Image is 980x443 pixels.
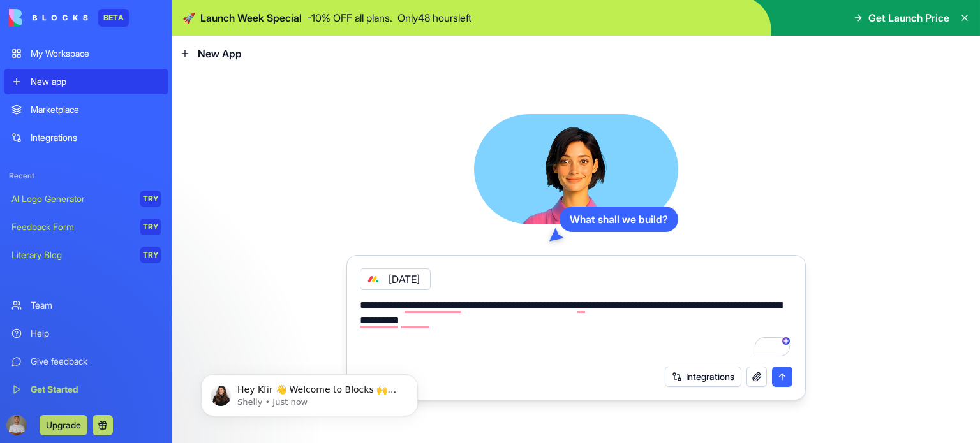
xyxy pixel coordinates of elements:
[4,214,168,240] a: Feedback FormTRY
[4,171,168,181] span: Recent
[4,242,168,268] a: Literary BlogTRY
[140,219,161,235] div: TRY
[182,10,195,25] span: 🚀
[198,46,242,61] span: New App
[31,75,161,88] div: New app
[397,10,471,25] p: Only 48 hours left
[4,293,168,318] a: Team
[4,377,168,402] a: Get Started
[31,131,161,144] div: Integrations
[360,298,792,359] textarea: To enrich screen reader interactions, please activate Accessibility in Grammarly extension settings
[11,192,131,205] div: AI Logo Generator
[31,299,161,312] div: Team
[665,367,741,387] button: Integrations
[6,415,27,435] img: ACg8ocL1Taos-qpdGyru1ED1JAsqy6ljzOpph7sOPa8mBGdJVi5nak4=s96-c
[307,10,392,25] p: - 10 % OFF all plans.
[4,41,168,66] a: My Workspace
[4,125,168,150] a: Integrations
[4,97,168,122] a: Marketplace
[31,47,161,60] div: My Workspace
[4,69,168,94] a: New app
[868,10,949,25] span: Get Launch Price
[40,418,87,431] a: Upgrade
[31,355,161,368] div: Give feedback
[182,347,437,437] iframe: Intercom notifications message
[4,349,168,374] a: Give feedback
[40,415,87,435] button: Upgrade
[9,9,88,27] img: logo
[11,249,131,261] div: Literary Blog
[140,191,161,207] div: TRY
[31,327,161,340] div: Help
[4,186,168,212] a: AI Logo GeneratorTRY
[4,321,168,346] a: Help
[200,10,302,25] span: Launch Week Special
[11,221,131,233] div: Feedback Form
[31,103,161,116] div: Marketplace
[140,247,161,263] div: TRY
[31,383,161,396] div: Get Started
[9,9,129,27] a: BETA
[98,9,129,27] div: BETA
[560,207,678,232] div: What shall we build?
[360,268,431,290] div: [DATE]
